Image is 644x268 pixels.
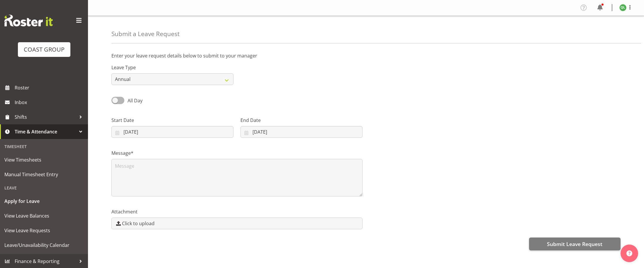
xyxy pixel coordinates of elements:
h4: Submit a Leave Request [111,30,179,37]
span: View Leave Requests [4,226,84,235]
div: COAST GROUP [24,45,65,54]
label: Start Date [111,117,233,124]
input: Click to select... [240,126,362,138]
a: Manual Timesheet Entry [1,167,87,182]
div: Timesheet [1,140,87,152]
img: Rosterit website logo [4,15,53,26]
span: View Timesheets [4,155,84,164]
span: Click to upload [122,220,155,227]
label: End Date [240,117,362,124]
span: Apply for Leave [4,197,84,206]
a: Leave/Unavailability Calendar [1,238,87,252]
img: quintin-leoata11280.jpg [619,4,626,11]
span: Time & Attendance [15,127,76,136]
a: View Leave Balances [1,208,87,223]
label: Leave Type [111,64,233,71]
span: View Leave Balances [4,211,84,220]
span: Shifts [15,113,76,121]
span: All Day [128,97,143,104]
p: Enter your leave request details below to submit to your manager [111,52,621,59]
span: Roster [15,83,85,92]
img: help-xxl-2.png [626,250,632,256]
div: Leave [1,182,87,194]
input: Click to select... [111,126,233,138]
button: Submit Leave Request [529,238,621,250]
a: View Leave Requests [1,223,87,238]
span: Inbox [15,98,85,107]
span: Submit Leave Request [547,240,602,248]
span: Manual Timesheet Entry [4,170,84,179]
label: Message* [111,150,362,157]
span: Leave/Unavailability Calendar [4,241,84,250]
a: Apply for Leave [1,194,87,208]
a: View Timesheets [1,152,87,167]
span: Finance & Reporting [15,257,76,266]
label: Attachment [111,208,362,215]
